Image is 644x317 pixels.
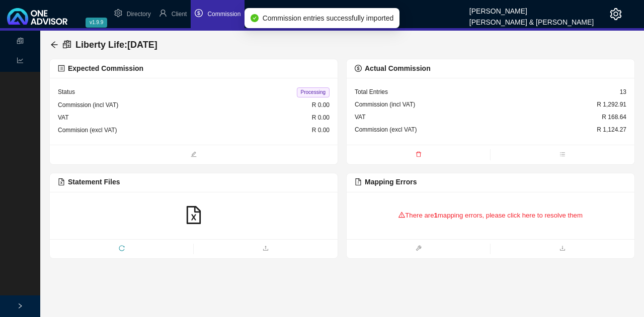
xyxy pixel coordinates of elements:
[58,87,75,97] div: Status
[127,11,151,18] span: Directory
[159,9,167,17] span: user
[50,150,338,160] span: edit
[355,178,362,185] span: file-exclamation
[355,178,417,186] span: Mapping Errors
[75,40,124,50] span: Liberty Life
[347,244,490,254] span: tool
[297,87,330,97] span: Processing
[58,125,117,135] div: Commision (excl VAT)
[185,206,203,224] span: file-excel
[620,87,626,97] div: 13
[58,100,118,110] div: Commission (incl VAT)
[75,40,157,50] span: :
[58,64,143,72] span: Expected Commission
[469,14,594,25] div: [PERSON_NAME] & [PERSON_NAME]
[610,8,622,20] span: setting
[7,8,67,25] img: 2df55531c6924b55f21c4cf5d4484680-logo-light.svg
[62,40,71,49] span: reconciliation
[172,11,187,18] span: Client
[491,244,634,254] span: download
[355,99,415,110] div: Commission (incl VAT)
[50,244,193,254] span: reload
[86,18,107,28] span: v1.9.9
[312,114,330,121] span: R 0.00
[355,200,626,231] div: There are mapping errors, please click here to resolve them
[355,125,417,135] div: Commission (excl VAT)
[58,65,65,72] span: profile
[251,14,259,22] span: check-circle
[127,40,157,50] span: [DATE]
[263,13,394,24] span: Commission entries successfully imported
[50,41,58,49] div: back
[491,150,634,160] span: bars
[312,101,330,109] span: R 0.00
[50,41,58,49] span: arrow-left
[355,64,431,72] span: Actual Commission
[434,212,437,219] b: 1
[602,114,626,121] span: R 168.64
[17,53,24,70] span: line-chart
[469,3,594,14] div: [PERSON_NAME]
[347,150,490,160] span: delete
[114,9,122,17] span: setting
[597,126,626,133] span: R 1,124.27
[355,65,362,72] span: dollar
[58,178,65,185] span: file-excel
[17,33,24,51] span: reconciliation
[195,9,203,17] span: dollar
[597,101,626,108] span: R 1,292.91
[207,11,240,18] span: Commission
[194,244,338,254] span: upload
[58,113,69,123] div: VAT
[355,112,366,122] div: VAT
[355,87,388,97] div: Total Entries
[17,303,23,309] span: right
[398,212,405,218] span: warning
[58,178,120,186] span: Statement Files
[312,127,330,134] span: R 0.00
